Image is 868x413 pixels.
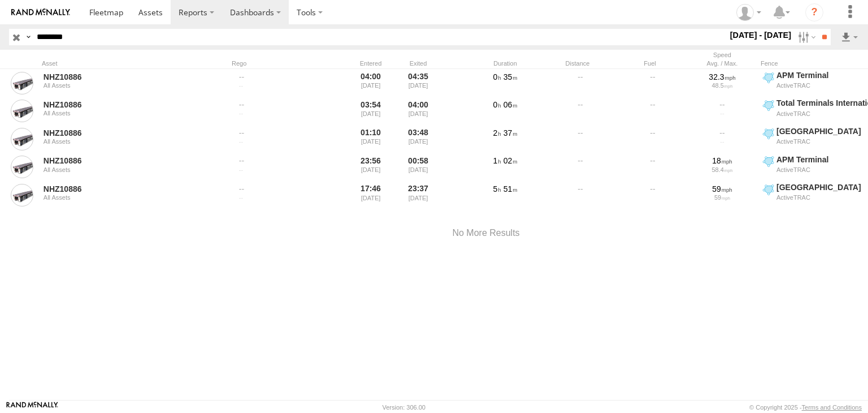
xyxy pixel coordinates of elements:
a: Visit our Website [6,402,58,413]
a: NHZ10886 [44,100,198,110]
label: Search Query [24,29,33,45]
div: Zulema McIntosch [732,4,765,21]
div: Exited [397,59,440,67]
a: NHZ10886 [44,156,198,166]
div: All Assets [44,166,198,173]
label: [DATE] - [DATE] [728,29,794,41]
a: NHZ10886 [44,72,198,82]
a: Terms and Conditions [802,404,862,411]
span: 06 [504,100,518,109]
label: Search Filter Options [793,29,818,45]
div: Entered [349,59,392,67]
div: 04:00 [DATE] [349,70,392,96]
div: 59 [690,184,754,194]
span: 0 [493,72,501,81]
span: 2 [493,128,501,137]
i: ? [805,3,823,21]
div: Duration [471,59,539,67]
div: 04:00 [DATE] [397,98,440,124]
div: 03:54 [DATE] [349,98,392,124]
div: All Assets [44,138,198,145]
div: Rego [232,59,345,67]
div: All Assets [44,110,198,117]
span: 5 [493,184,501,193]
div: 59 [690,194,754,201]
span: 51 [504,184,518,193]
div: 17:46 [DATE] [349,182,392,208]
div: 18 [690,156,754,166]
div: Fuel [616,59,684,67]
a: NHZ10886 [44,128,198,138]
span: 02 [504,156,518,165]
label: Export results as... [840,29,859,45]
span: 35 [504,72,518,81]
span: 0 [493,100,501,109]
span: 1 [493,156,501,165]
div: Asset [42,59,200,67]
div: 04:35 [DATE] [397,70,440,96]
img: rand-logo.svg [11,8,70,16]
div: All Assets [44,82,198,89]
div: All Assets [44,194,198,201]
div: Version: 306.00 [383,404,426,411]
span: 37 [504,128,518,137]
a: NHZ10886 [44,184,198,194]
div: 48.5 [690,82,754,89]
div: 23:56 [DATE] [349,154,392,180]
div: 03:48 [DATE] [397,126,440,152]
div: 01:10 [DATE] [349,126,392,152]
div: Distance [544,59,611,67]
div: 23:37 [DATE] [397,182,440,208]
div: 32.3 [690,72,754,82]
div: 58.4 [690,166,754,173]
div: 00:58 [DATE] [397,154,440,180]
div: © Copyright 2025 - [749,404,862,411]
